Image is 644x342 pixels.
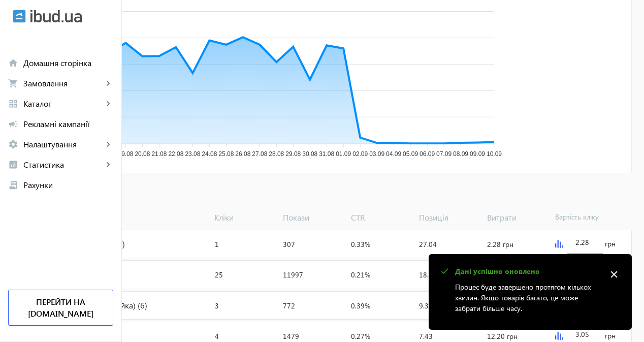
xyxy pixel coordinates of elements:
span: Налаштування [23,139,103,149]
span: Вартість кліку [551,212,619,223]
span: Замовлення [23,78,103,88]
mat-icon: receipt_long [8,180,18,190]
span: грн [605,331,616,341]
tspan: 23.08 [185,150,200,158]
p: Процес буде завершено протягом кількох хвилин. Якщо товарів багато, це може забрати більше часу. [455,282,600,314]
a: Перейти на [DOMAIN_NAME] [8,290,113,326]
span: 12.20 грн [487,331,518,341]
tspan: 24.08 [202,150,217,158]
tspan: 08.09 [453,150,468,158]
tspan: 05.09 [403,150,418,158]
span: 11997 [283,270,303,279]
span: 7.43 [419,331,433,341]
span: Кліки [210,212,278,223]
span: 4 [215,331,219,341]
span: Статистика [23,160,103,170]
img: graph.svg [555,332,563,340]
tspan: 06.09 [420,150,435,158]
tspan: 19.08 [118,150,133,158]
mat-icon: campaign [8,119,18,129]
tspan: 28.08 [269,150,284,158]
span: 18.89 [419,270,437,279]
span: 0.33% [351,239,370,249]
span: 1479 [283,331,299,341]
tspan: 02.09 [352,150,368,158]
span: Витрати [483,212,551,223]
tspan: 09.09 [470,150,485,158]
mat-icon: home [8,58,18,68]
tspan: 31.08 [319,150,334,158]
img: ibud.svg [13,10,26,23]
tspan: 25.08 [218,150,234,158]
tspan: 07.09 [436,150,452,158]
tspan: 27.08 [252,150,267,158]
span: 9.35 [419,301,433,310]
img: graph.svg [555,240,563,248]
span: 0.21% [351,270,370,279]
tspan: 03.09 [369,150,384,158]
span: Позиція [415,212,483,223]
tspan: 22.08 [168,150,183,158]
mat-icon: check [438,265,451,278]
span: 0.27% [351,331,370,341]
mat-icon: keyboard_arrow_right [103,139,113,149]
tspan: 26.08 [235,150,250,158]
mat-icon: keyboard_arrow_right [103,78,113,88]
tspan: 30.08 [302,150,317,158]
span: Покази [279,212,347,223]
span: CTR [347,212,415,223]
span: Домашня сторінка [23,58,113,68]
mat-icon: shopping_cart [8,78,18,88]
tspan: 10.09 [487,150,502,158]
mat-icon: keyboard_arrow_right [103,99,113,109]
img: ibud_text.svg [30,10,82,23]
tspan: 20.08 [135,150,150,158]
mat-icon: settings [8,139,18,149]
tspan: 21.08 [151,150,167,158]
span: Каталог [23,99,103,109]
span: 25 [215,270,223,279]
mat-icon: analytics [8,160,18,170]
span: 0.39% [351,301,370,310]
span: 307 [283,239,295,249]
mat-icon: keyboard_arrow_right [103,160,113,170]
tspan: 01.09 [336,150,351,158]
tspan: 04.09 [386,150,401,158]
p: Дані успішно оновлено [455,266,600,276]
span: 1 [215,239,219,249]
span: 3 [215,301,219,310]
span: 2.28 грн [487,239,513,249]
mat-icon: close [606,267,622,282]
span: Рахунки [23,180,113,190]
span: 27.04 [419,239,437,249]
span: грн [605,239,616,249]
mat-icon: grid_view [8,99,18,109]
tspan: 29.08 [285,150,301,158]
span: 772 [283,301,295,310]
span: Рекламні кампанії [23,119,113,129]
